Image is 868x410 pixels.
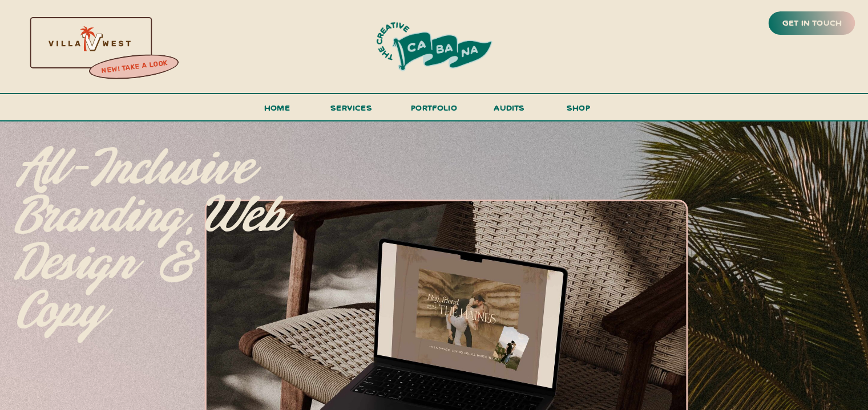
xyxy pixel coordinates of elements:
a: services [328,100,376,121]
a: new! take a look [87,56,181,79]
span: services [330,102,372,113]
a: audits [492,100,527,120]
p: All-inclusive branding, web design & copy [16,145,289,307]
a: shop [551,100,606,120]
a: get in touch [780,15,844,31]
a: Home [260,100,295,121]
a: portfolio [407,100,461,121]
